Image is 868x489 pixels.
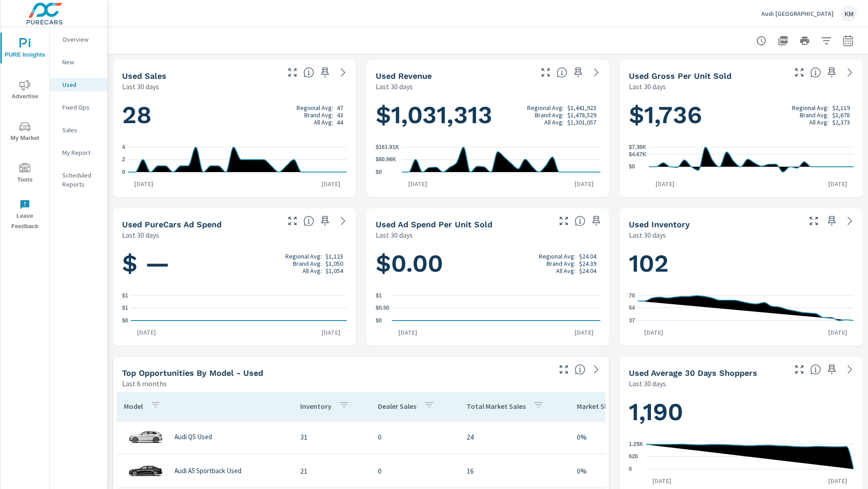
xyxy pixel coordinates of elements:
[567,111,596,119] p: $1,478,529
[337,119,343,126] p: 44
[792,65,807,80] button: Make Fullscreen
[774,32,792,50] button: "Export Report to PDF"
[579,260,596,267] p: $24.39
[556,267,576,274] p: All Avg:
[629,81,666,92] p: Last 30 days
[3,199,47,232] span: Leave Feedback
[646,476,678,485] p: [DATE]
[832,119,850,126] p: $2,373
[376,292,382,299] text: $1
[50,168,107,191] div: Scheduled Reports
[303,216,314,226] span: Total cost of media for all PureCars channels for the selected dealership group over the selected...
[376,157,396,163] text: $80.96K
[376,248,600,279] h1: $0.00
[127,457,164,484] img: glamour
[3,38,47,60] span: PURE Insights
[285,214,300,228] button: Make Fullscreen
[122,248,347,279] h1: $ —
[325,260,343,267] p: $1,050
[800,111,829,119] p: Brand Avg:
[122,169,125,175] text: 0
[575,364,585,375] span: Find the biggest opportunities within your model lineup by seeing how each model is selling in yo...
[318,214,332,228] span: Save this to your personalized report
[589,65,604,80] a: See more details in report
[629,305,635,311] text: 54
[822,328,854,337] p: [DATE]
[843,214,857,228] a: See more details in report
[376,230,413,240] p: Last 30 days
[62,80,100,89] p: Used
[629,317,635,324] text: 37
[376,100,600,130] h1: $1,031,313
[285,253,322,260] p: Regional Avg:
[557,214,571,228] button: Make Fullscreen
[392,328,424,337] p: [DATE]
[629,378,666,389] p: Last 30 days
[825,362,839,377] span: Save this to your personalized report
[547,260,576,267] p: Brand Avg:
[568,179,600,188] p: [DATE]
[127,423,164,451] img: glamour
[62,125,100,134] p: Sales
[629,71,731,81] h5: Used Gross Per Unit Sold
[839,32,857,50] button: Select Date Range
[825,214,839,228] span: Save this to your personalized report
[577,465,656,476] p: 0%
[843,362,857,377] a: See more details in report
[629,292,635,299] text: 70
[832,111,850,119] p: $1,678
[589,362,604,377] a: See more details in report
[810,364,821,375] span: A rolling 30 day total of daily Shoppers on the dealership website, averaged over the selected da...
[131,328,162,337] p: [DATE]
[3,80,47,102] span: Advertise
[336,65,350,80] a: See more details in report
[557,362,571,377] button: Make Fullscreen
[297,104,333,111] p: Regional Avg:
[792,362,807,377] button: Make Fullscreen
[376,144,399,150] text: $161.91K
[629,248,854,279] h1: 102
[0,27,49,235] div: nav menu
[378,431,452,442] p: 0
[539,253,576,260] p: Regional Avg:
[376,317,382,324] text: $0
[50,101,107,114] div: Fixed Ops
[557,67,567,78] span: Total sales revenue over the selected date range. [Source: This data is sourced from the dealer’s...
[577,431,656,442] p: 0%
[325,267,343,274] p: $1,054
[50,146,107,159] div: My Report
[841,5,857,22] div: KM
[649,179,681,188] p: [DATE]
[629,454,638,460] text: 626
[822,179,854,188] p: [DATE]
[122,144,125,150] text: 4
[50,33,107,46] div: Overview
[568,328,600,337] p: [DATE]
[629,100,854,130] h1: $1,736
[122,292,128,299] text: $1
[122,157,125,163] text: 2
[62,103,100,112] p: Fixed Ops
[300,465,363,476] p: 21
[62,58,100,67] p: New
[128,179,160,188] p: [DATE]
[796,32,814,50] button: Print Report
[337,111,343,119] p: 43
[538,65,553,80] button: Make Fullscreen
[577,402,619,411] p: Market Share
[50,123,107,137] div: Sales
[285,65,300,80] button: Make Fullscreen
[579,267,596,274] p: $24.04
[50,78,107,91] div: Used
[315,328,347,337] p: [DATE]
[567,119,596,126] p: $1,301,057
[761,10,834,18] p: Audi [GEOGRAPHIC_DATA]
[792,104,829,111] p: Regional Avg:
[175,433,212,441] p: Audi Q5 Used
[122,305,128,312] text: $1
[376,81,413,92] p: Last 30 days
[122,100,347,130] h1: 28
[629,441,643,447] text: 1.25K
[300,402,331,411] p: Inventory
[3,121,47,144] span: My Market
